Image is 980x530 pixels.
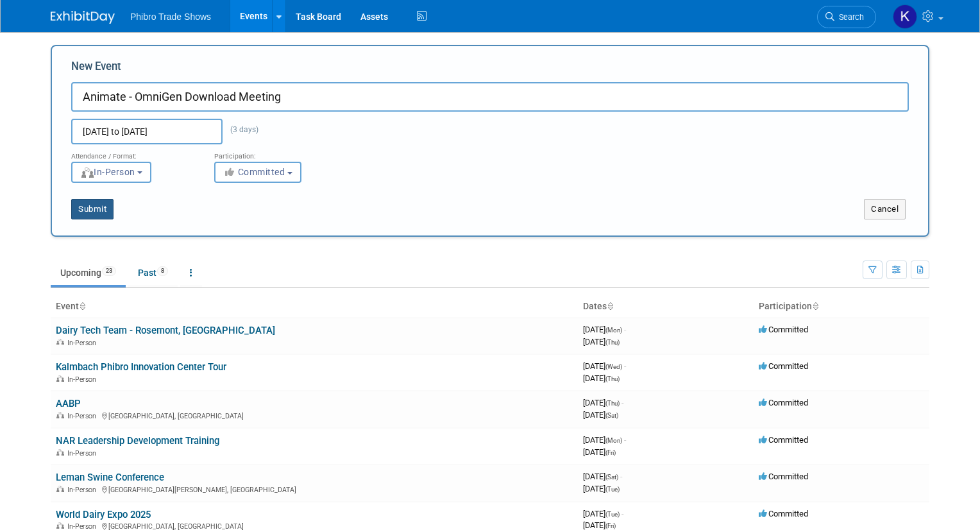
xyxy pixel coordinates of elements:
span: In-Person [67,339,100,347]
span: Committed [759,361,808,371]
span: (Fri) [605,522,616,529]
span: [DATE] [583,361,626,371]
a: Search [817,6,876,28]
span: - [621,509,623,518]
span: Committed [759,435,808,445]
span: In-Person [67,375,100,384]
span: Committed [759,509,808,518]
span: (3 days) [223,125,258,134]
span: 23 [102,266,116,276]
span: [DATE] [583,472,622,481]
button: Submit [71,199,114,219]
a: Sort by Participation Type [812,301,818,311]
img: Karol Ehmen [893,4,917,29]
button: Committed [214,162,301,183]
span: Phibro Trade Shows [130,12,211,22]
span: Committed [759,325,808,334]
img: In-Person Event [56,412,64,418]
span: [DATE] [583,509,623,518]
span: In-Person [80,167,135,177]
span: - [624,435,626,445]
div: Participation: [214,144,338,161]
span: In-Person [67,486,100,494]
span: [DATE] [583,398,623,407]
a: AABP [56,398,81,409]
a: World Dairy Expo 2025 [56,509,151,520]
div: [GEOGRAPHIC_DATA][PERSON_NAME], [GEOGRAPHIC_DATA] [56,484,573,494]
span: Search [834,12,864,22]
span: - [624,325,626,334]
img: In-Person Event [56,486,64,492]
span: (Thu) [605,400,620,407]
span: - [621,398,623,407]
span: Committed [223,167,285,177]
span: [DATE] [583,435,626,445]
span: Committed [759,472,808,481]
th: Participation [754,296,929,318]
span: In-Person [67,449,100,457]
span: [DATE] [583,337,620,346]
span: (Tue) [605,486,620,493]
span: [DATE] [583,520,616,530]
span: [DATE] [583,484,620,493]
label: New Event [71,59,121,79]
a: Past8 [128,261,178,285]
span: [DATE] [583,410,618,420]
span: In-Person [67,412,100,420]
span: (Sat) [605,412,618,419]
img: In-Person Event [56,375,64,382]
span: (Sat) [605,474,618,481]
span: [DATE] [583,447,616,457]
div: [GEOGRAPHIC_DATA], [GEOGRAPHIC_DATA] [56,410,573,420]
span: (Thu) [605,339,620,346]
span: (Tue) [605,511,620,518]
span: Committed [759,398,808,407]
a: Dairy Tech Team - Rosemont, [GEOGRAPHIC_DATA] [56,325,275,336]
span: (Mon) [605,437,622,444]
a: NAR Leadership Development Training [56,435,219,447]
a: Kalmbach Phibro Innovation Center Tour [56,361,226,373]
span: (Mon) [605,327,622,334]
span: (Fri) [605,449,616,456]
img: ExhibitDay [51,11,115,24]
img: In-Person Event [56,449,64,456]
th: Event [51,296,578,318]
div: Attendance / Format: [71,144,195,161]
button: In-Person [71,162,151,183]
span: (Thu) [605,375,620,382]
a: Leman Swine Conference [56,472,164,483]
img: In-Person Event [56,339,64,345]
span: - [620,472,622,481]
img: In-Person Event [56,522,64,529]
span: 8 [157,266,168,276]
span: - [624,361,626,371]
a: Upcoming23 [51,261,126,285]
span: [DATE] [583,373,620,383]
span: [DATE] [583,325,626,334]
a: Sort by Event Name [79,301,85,311]
button: Cancel [864,199,906,219]
input: Name of Trade Show / Conference [71,82,909,112]
input: Start Date - End Date [71,119,223,144]
span: (Wed) [605,363,622,370]
th: Dates [578,296,754,318]
a: Sort by Start Date [607,301,613,311]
